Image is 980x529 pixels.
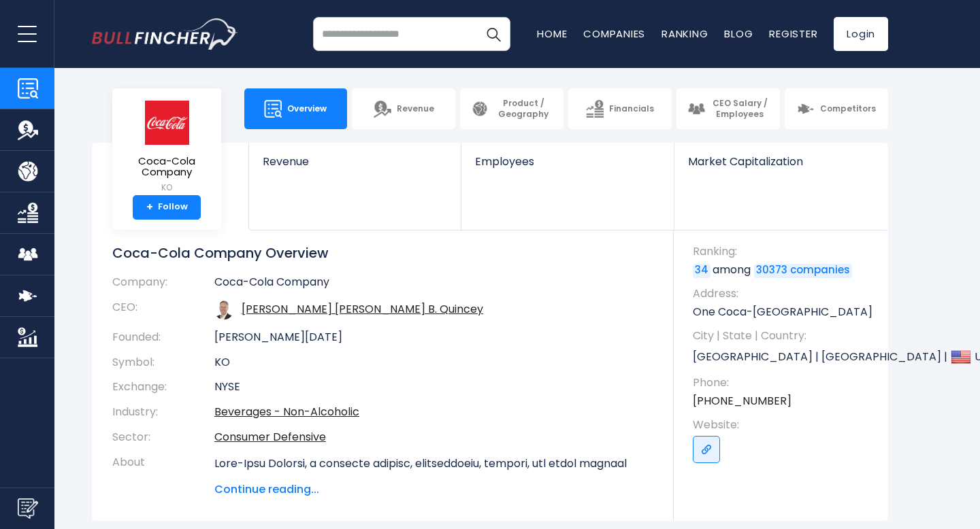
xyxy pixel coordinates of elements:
[92,18,238,50] a: Go to homepage
[693,347,875,367] p: [GEOGRAPHIC_DATA] | [GEOGRAPHIC_DATA] | US
[214,404,359,420] a: Beverages - Non-Alcoholic
[693,394,791,409] a: [PHONE_NUMBER]
[214,429,326,445] a: Consumer Defensive
[461,143,673,191] a: Employees
[494,98,553,119] span: Product / Geography
[693,375,875,390] span: Phone:
[352,88,455,129] a: Revenue
[123,156,210,178] span: Coca-Cola Company
[112,295,214,325] th: CEO:
[688,155,873,168] span: Market Capitalization
[242,301,483,317] a: ceo
[661,27,708,41] a: Ranking
[112,450,214,498] th: About
[834,17,888,51] a: Login
[693,417,875,432] span: Website:
[693,328,875,343] span: City | State | Country:
[693,244,875,259] span: Ranking:
[214,481,653,498] span: Continue reading...
[214,275,653,295] td: Coca-Cola Company
[769,27,817,41] a: Register
[244,88,348,129] a: Overview
[112,425,214,450] th: Sector:
[214,325,653,350] td: [PERSON_NAME][DATE]
[674,143,887,191] a: Market Capitalization
[112,350,214,375] th: Symbol:
[724,27,753,41] a: Blog
[820,103,876,114] span: Competitors
[785,88,888,129] a: Competitors
[112,375,214,400] th: Exchange:
[693,262,875,277] p: among
[710,98,769,119] span: CEO Salary / Employees
[676,88,780,129] a: CEO Salary / Employees
[568,88,672,129] a: Financials
[583,27,645,41] a: Companies
[693,264,710,277] a: 34
[249,143,461,191] a: Revenue
[112,325,214,350] th: Founded:
[112,244,653,262] h1: Coca-Cola Company Overview
[112,275,214,295] th: Company:
[693,436,720,463] a: Go to link
[476,17,510,51] button: Search
[214,350,653,375] td: KO
[693,286,875,301] span: Address:
[123,182,210,194] small: KO
[146,201,153,214] strong: +
[397,103,434,114] span: Revenue
[693,305,875,320] p: One Coca-[GEOGRAPHIC_DATA]
[537,27,567,41] a: Home
[263,155,447,168] span: Revenue
[122,99,211,195] a: Coca-Cola Company KO
[112,400,214,425] th: Industry:
[92,18,238,50] img: bullfincher logo
[475,155,659,168] span: Employees
[287,103,327,114] span: Overview
[754,264,852,277] a: 30373 companies
[214,375,653,400] td: NYSE
[460,88,563,129] a: Product / Geography
[609,103,654,114] span: Financials
[214,301,233,320] img: james-quincey.jpg
[133,195,201,220] a: +Follow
